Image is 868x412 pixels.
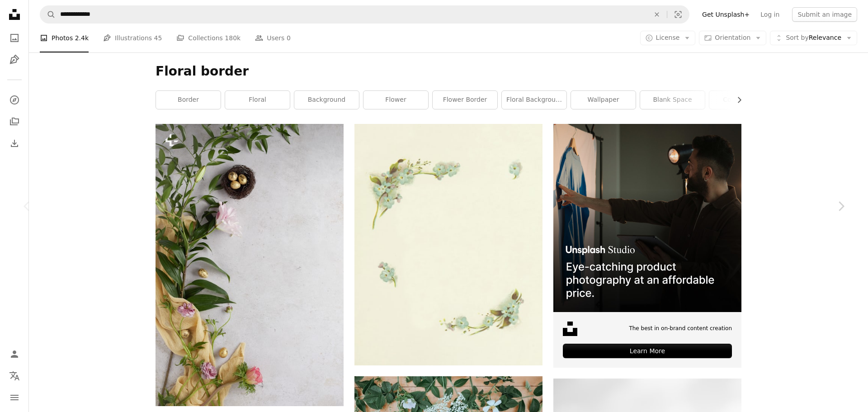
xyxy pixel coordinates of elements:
a: Log in / Sign up [5,345,24,363]
a: blank space [640,91,705,109]
span: 45 [154,33,162,43]
span: Orientation [715,34,750,41]
a: floral background [502,91,566,109]
a: flower border [433,91,497,109]
a: floral [225,91,290,109]
button: Sort byRelevance [770,31,857,45]
a: Illustrations [5,51,24,69]
button: Visual search [667,6,689,23]
img: file-1631678316303-ed18b8b5cb9cimage [563,322,577,336]
a: wallpaper [571,91,636,109]
button: Clear [647,6,667,23]
button: Search Unsplash [40,6,56,23]
h1: Floral border [156,63,741,80]
a: background [294,91,359,109]
form: Find visuals sitewide [40,5,689,24]
button: Menu [5,388,24,407]
span: 180k [225,33,241,43]
span: Relevance [786,33,841,43]
img: file-1715714098234-25b8b4e9d8faimage [553,124,741,312]
span: Sort by [786,34,808,41]
a: white flowers illustration [354,241,542,249]
a: Download History [5,134,24,152]
div: Learn More [563,344,732,358]
a: Collections [5,113,24,131]
a: Next [814,163,868,250]
a: Collections 180k [176,24,241,52]
button: Orientation [699,31,766,45]
a: copy space [709,91,774,109]
button: Language [5,367,24,385]
button: Submit an image [792,7,857,22]
button: scroll list to the right [731,91,741,109]
a: border [156,91,221,109]
a: Illustrations 45 [103,24,162,52]
a: Users 0 [255,24,291,52]
a: Log in [755,7,785,22]
span: The best in on-brand content creation [629,325,732,332]
button: License [640,31,696,45]
a: Explore [5,91,24,109]
img: a vase filled with flowers next to a bird's nest [156,124,344,406]
a: a vase filled with flowers next to a bird's nest [156,260,344,269]
a: Get Unsplash+ [697,7,755,22]
span: License [656,34,680,41]
a: The best in on-brand content creationLearn More [553,124,741,368]
img: white flowers illustration [354,124,542,365]
span: 0 [287,33,291,43]
a: Photos [5,29,24,47]
a: flower [363,91,428,109]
